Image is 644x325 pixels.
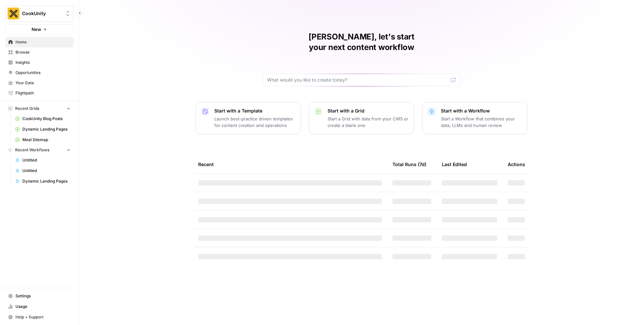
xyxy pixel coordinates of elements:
p: Start a Grid with data from your CMS or create a blank one [328,115,409,129]
input: What would you like to create today? [267,77,448,83]
span: CookUnity Blog Posts [22,116,70,122]
a: Untitled [12,155,73,165]
span: Browse [15,49,70,55]
span: Your Data [15,80,70,86]
span: Home [15,39,70,45]
span: Flightpath [15,90,70,96]
p: Start a Workflow that combines your data, LLMs and human review [441,115,522,129]
div: Total Runs (7d) [392,155,426,173]
span: Settings [15,293,70,299]
p: Start with a Workflow [441,108,522,114]
span: Recent Grids [15,106,39,112]
span: Dynamic Landing Pages [22,126,70,132]
span: New [32,26,41,33]
a: Home [5,37,73,47]
a: CookUnity Blog Posts [12,113,73,124]
span: Opportunities [15,70,70,76]
span: Recent Workflows [15,147,49,153]
button: Help + Support [5,312,73,322]
span: Dynamic Landing Pages [22,178,70,184]
span: Insights [15,60,70,65]
span: Help + Support [15,314,70,320]
a: Browse [5,47,73,58]
a: Your Data [5,78,73,88]
a: Opportunities [5,67,73,78]
span: Untitled [22,168,70,174]
a: Meal Sitemap [12,135,73,145]
a: Usage [5,301,73,312]
span: Untitled [22,157,70,163]
span: Meal Sitemap [22,137,70,143]
button: Start with a GridStart a Grid with data from your CMS or create a blank one [309,102,414,134]
button: Start with a TemplateLaunch best-practice driven templates for content creation and operations [196,102,301,134]
p: Start with a Grid [328,108,409,114]
button: Start with a WorkflowStart a Workflow that combines your data, LLMs and human review [422,102,527,134]
p: Launch best-practice driven templates for content creation and operations [214,115,295,129]
button: Workspace: CookUnity [5,5,73,22]
a: Settings [5,291,73,301]
img: CookUnity Logo [8,8,19,19]
div: Recent [198,155,382,173]
button: New [5,24,73,34]
span: CookUnity [22,10,62,17]
button: Recent Grids [5,104,73,113]
a: Dynamic Landing Pages [12,176,73,187]
a: Dynamic Landing Pages [12,124,73,135]
span: Usage [15,304,70,310]
a: Flightpath [5,88,73,98]
a: Insights [5,57,73,68]
div: Actions [508,155,525,173]
button: Recent Workflows [5,145,73,155]
h1: [PERSON_NAME], let's start your next content workflow [263,32,460,53]
a: Untitled [12,165,73,176]
div: Last Edited [442,155,467,173]
p: Start with a Template [214,108,295,114]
